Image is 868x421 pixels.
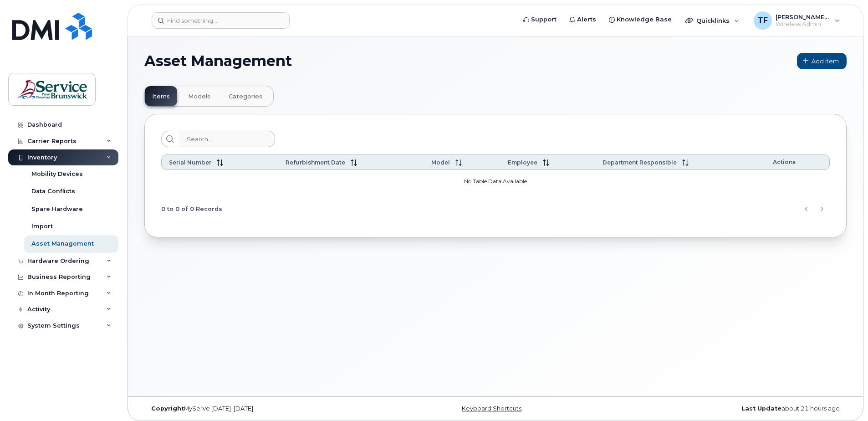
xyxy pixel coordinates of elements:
[161,170,830,197] td: No Table Data Available
[169,159,211,166] span: Serial Number
[151,405,184,412] strong: Copyright
[144,54,292,68] span: Asset Management
[144,405,378,412] div: MyServe [DATE]–[DATE]
[741,405,781,412] strong: Last Update
[431,159,450,166] span: Model
[462,405,521,412] a: Keyboard Shortcuts
[602,159,677,166] span: Department Responsible
[773,159,796,165] span: Actions
[797,53,847,69] a: Add Item
[286,159,345,166] span: Refurbishment Date
[188,93,210,100] span: Models
[229,93,262,100] span: Categories
[161,202,222,216] span: 0 to 0 of 0 Records
[179,131,275,147] input: Search...
[508,159,537,166] span: Employee
[613,405,847,412] div: about 21 hours ago
[812,57,839,66] span: Add Item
